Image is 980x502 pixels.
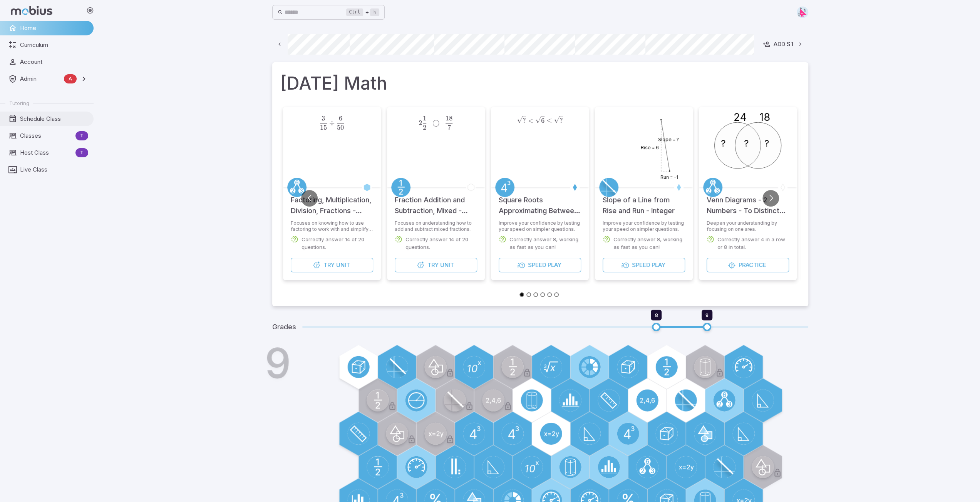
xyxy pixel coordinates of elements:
h1: 9 [265,342,291,384]
button: Go to slide 4 [540,292,545,297]
p: Improve your confidence by testing your speed on simpler questions. [603,220,685,232]
button: Go to slide 2 [526,292,531,297]
text: 24 [734,111,747,123]
kbd: k [370,8,379,16]
span: Curriculum [20,41,88,49]
span: 2 [418,119,422,127]
span: 3 [322,114,325,122]
button: Go to next slide [762,190,779,207]
span: 18 [446,114,452,122]
text: Run = -1 [660,174,678,180]
span: Speed [528,261,546,269]
span: Account [20,58,88,66]
button: Practice [707,258,789,272]
span: T [75,132,88,140]
a: Factors/Primes [287,178,307,197]
button: Go to slide 1 [519,292,524,297]
h5: Fraction Addition and Subtraction, Mixed - Advanced [395,195,477,216]
span: 15 [320,123,327,132]
span: 7 [447,123,451,132]
h5: Slope of a Line from Rise and Run - Integer [603,195,685,216]
p: Correctly answer 4 in a row or 8 in total. [717,235,789,251]
h5: Square Roots Approximating Between Perfect Square Roots [499,195,581,216]
span: Try [323,261,334,269]
text: 18 [759,111,770,123]
span: Try [427,261,438,269]
span: Play [651,261,665,269]
span: ? [522,117,526,125]
span: 1 [422,114,426,122]
span: ​ [452,116,453,125]
span: 50 [337,123,344,132]
p: Correctly answer 8, working as fast as you can! [613,235,685,251]
h5: Factoring, Multiplication, Division, Fractions - Advanced [291,195,373,216]
span: Schedule Class [20,115,88,123]
span: ? [560,117,563,125]
span: ​ [563,116,564,123]
a: Factors/Primes [703,178,722,197]
text: ? [721,138,725,148]
span: Admin [20,75,61,83]
span: 6 [338,114,342,122]
button: TryUnit [291,258,373,272]
div: Add Student [762,40,814,48]
span: Tutoring [9,100,29,107]
p: Deepen your understanding by focusing on one area. [707,220,789,232]
span: Unit [440,261,454,269]
span: Classes [20,132,72,140]
span: Practice [739,261,766,269]
kbd: Ctrl [346,8,364,16]
p: Improve your confidence by testing your speed on simpler questions. [499,220,581,232]
button: SpeedPlay [603,258,685,272]
span: < [546,117,552,125]
h5: Venn Diagrams - 2 Numbers - To Distinct Factors [707,195,789,216]
p: Correctly answer 14 of 20 questions. [405,235,477,251]
span: 6 [541,117,544,125]
text: Slope = ? [658,137,678,142]
p: Correctly answer 14 of 20 questions. [302,235,373,251]
text: Rise = 6 [641,145,659,150]
span: ◯ [432,119,439,127]
span: ​ [327,116,327,125]
a: Exponents [495,178,514,197]
span: Live Class [20,165,88,174]
span: Play [547,261,561,269]
h5: Grades [272,322,296,332]
button: Go to slide 3 [533,292,538,297]
button: SpeedPlay [499,258,581,272]
span: Home [20,24,88,32]
span: Speed [632,261,650,269]
span: A [64,75,77,83]
span: ​ [426,116,427,125]
button: Go to slide 6 [554,292,559,297]
span: 8 [655,312,658,318]
p: Focuses on knowing how to use factoring to work with and simplify fractions. [291,220,373,232]
span: < [528,117,533,125]
span: 9 [705,312,709,318]
span: ÷ [329,119,335,127]
button: TryUnit [395,258,477,272]
div: + [346,8,379,17]
span: T [75,149,88,157]
p: Correctly answer 8, working as fast as you can! [509,235,581,251]
span: Unit [336,261,350,269]
p: Focuses on understanding how to add and subtract mixed fractions. [395,220,477,232]
button: Go to previous slide [301,190,318,207]
span: Host Class [20,148,72,157]
text: ? [744,138,749,148]
span: ​ [544,116,545,122]
a: Slope/Linear Equations [599,178,618,197]
span: 2 [422,123,426,132]
a: Fractions/Decimals [391,178,410,197]
img: right-triangle.svg [797,7,808,18]
span: ​ [526,116,526,123]
button: Go to slide 5 [547,292,552,297]
h1: [DATE] Math [280,70,801,96]
text: ? [764,138,769,148]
